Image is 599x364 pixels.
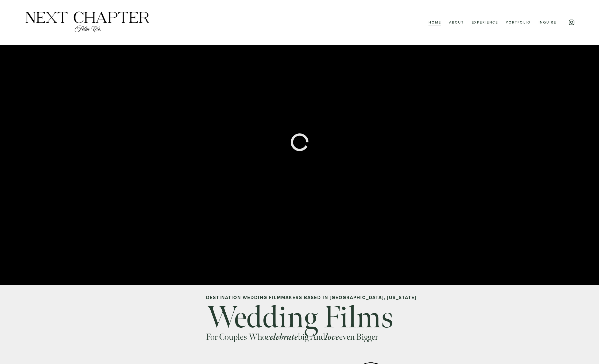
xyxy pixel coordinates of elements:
span: For couples who big and even bigger [206,331,378,342]
em: love [325,331,339,342]
a: Inquire [539,19,557,26]
a: Portfolio [506,19,531,26]
strong: Destination wedding Filmmakers Based in [GEOGRAPHIC_DATA], [US_STATE] [206,294,416,301]
em: celebrate [266,331,298,342]
a: Instagram [568,19,575,26]
a: About [449,19,464,26]
span: Wedding Films [206,298,393,336]
a: Home [428,19,441,26]
img: Next Chapter Film Co. [24,11,151,34]
a: Experience [472,19,498,26]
